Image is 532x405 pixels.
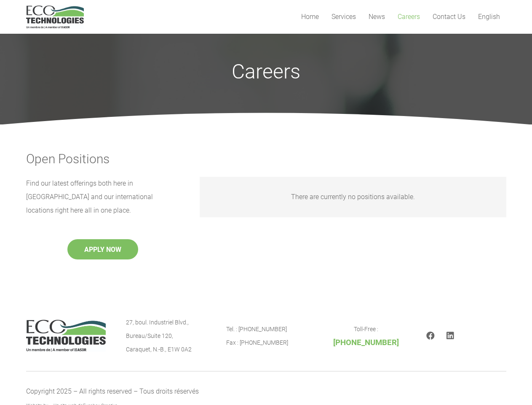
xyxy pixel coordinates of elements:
[326,322,406,350] p: Toll-Free :
[26,387,199,395] span: Copyright 2025 – All rights reserved – Tous droits réservés
[120,59,413,84] h1: Careers
[26,5,84,29] a: logo_EcoTech_ASDR_RGB
[67,239,138,259] button: APPLY NOW
[200,177,506,217] div: There are currently no positions available.
[369,13,385,21] span: News
[426,332,435,340] a: Facebook
[433,13,465,21] span: Contact Us
[398,13,420,21] span: Careers
[331,13,356,21] span: Services
[301,13,319,21] span: Home
[478,13,500,21] span: English
[126,316,206,356] p: 27, boul. Industriel Blvd., Bureau/Suite 120, Caraquet, N.-B., E1W 0A2
[446,332,454,340] a: LinkedIn
[333,338,399,347] span: [PHONE_NUMBER]
[26,151,506,167] h3: Open Positions
[26,177,179,217] p: Find our latest offerings both here in [GEOGRAPHIC_DATA] and our international locations right he...
[226,322,306,349] p: Tel. : [PHONE_NUMBER] Fax : [PHONE_NUMBER]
